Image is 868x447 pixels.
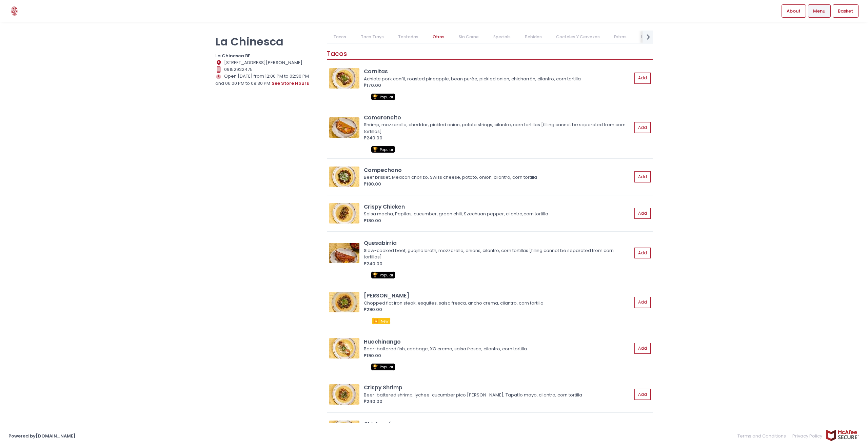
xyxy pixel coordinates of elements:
[373,318,378,324] span: 💥
[364,420,632,428] div: Chicharrón
[364,300,630,307] div: Chopped flat iron steak, esquites, salsa fresca, ancho crema, cilantro, corn tortilla
[329,117,359,138] img: Camaroncito
[634,208,651,219] button: Add
[354,31,390,43] a: Taco Trays
[215,66,318,73] div: 09152922475
[813,8,825,15] span: Menu
[364,247,630,260] div: Slow-cooked beef, guajillo broth, mozzarella, onions, cilantro, corn tortillas [filling cannot be...
[380,273,393,278] span: Popular
[364,217,632,224] div: ₱180.00
[364,392,630,399] div: Beer-battered shrimp, lychee-cucumber pico [PERSON_NAME], Tapatío mayo, cilantro, corn tortilla
[634,297,651,308] button: Add
[372,272,378,278] span: 🏆
[737,429,789,443] a: Terms and Conditions
[608,31,633,43] a: Extras
[215,53,250,59] b: La Chinesca BF
[329,167,359,187] img: Campechano
[426,31,451,43] a: Otros
[364,76,630,82] div: Achiote pork confit, roasted pineapple, bean purée, pickled onion, chicharrón, cilantro, corn tor...
[329,203,359,223] img: Crispy Chicken
[380,365,393,370] span: Popular
[364,260,632,267] div: ₱240.00
[364,135,632,141] div: ₱240.00
[634,31,680,43] a: Lifestyle Goods
[8,433,76,439] a: Powered by[DOMAIN_NAME]
[364,174,630,181] div: Beef brisket, Mexican chorizo, Swiss cheese, potato, onion, cilantro, corn tortilla
[215,35,318,48] p: La Chinesca
[826,429,860,441] img: mcafee-secure
[215,73,318,87] div: Open [DATE] from 12:00 PM to 02:30 PM and 06:00 PM to 09:30 PM
[634,248,651,259] button: Add
[364,306,632,313] div: ₱290.00
[789,429,826,443] a: Privacy Policy
[391,31,425,43] a: Tostadas
[787,8,801,15] span: About
[364,181,632,188] div: ₱180.00
[271,80,309,87] button: see store hours
[364,67,632,75] div: Carnitas
[452,31,486,43] a: Sin Carne
[634,343,651,354] button: Add
[550,31,607,43] a: Cocteles Y Cervezas
[364,384,632,391] div: Crispy Shrimp
[364,211,630,217] div: Salsa macha, Pepitas, cucumber, green chili, Szechuan pepper, cilantro,corn tortilla
[838,8,853,15] span: Basket
[364,239,632,247] div: Quesabirria
[329,243,359,263] img: Quesabirria
[634,122,651,133] button: Add
[329,68,359,89] img: Carnitas
[364,352,632,359] div: ₱190.00
[329,292,359,312] img: Carne Asada
[327,31,353,43] a: Tacos
[329,384,359,405] img: Crispy Shrimp
[372,146,378,153] span: 🏆
[215,59,318,66] div: [STREET_ADDRESS][PERSON_NAME]
[329,421,359,441] img: Chicharrón
[634,171,651,182] button: Add
[364,114,632,121] div: Camaroncito
[372,94,378,100] span: 🏆
[364,121,630,135] div: Shrimp, mozzarella, cheddar, pickled onion, potato strings, cilantro, corn tortillas [filling can...
[634,389,651,400] button: Add
[364,338,632,346] div: Huachinango
[380,147,393,152] span: Popular
[364,203,632,211] div: Crispy Chicken
[364,166,632,174] div: Campechano
[487,31,517,43] a: Specials
[364,82,632,89] div: ₱170.00
[808,4,831,17] a: Menu
[8,5,20,17] img: logo
[364,292,632,299] div: [PERSON_NAME]
[329,338,359,358] img: Huachinango
[364,346,630,352] div: Beer-battered fish, cabbage, XO crema, salsa fresca, cilantro, corn tortilla
[372,364,378,370] span: 🏆
[380,95,393,100] span: Popular
[364,398,632,405] div: ₱240.00
[782,4,806,17] a: About
[518,31,548,43] a: Bebidas
[381,319,389,324] span: New
[327,49,347,58] span: Tacos
[634,73,651,84] button: Add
